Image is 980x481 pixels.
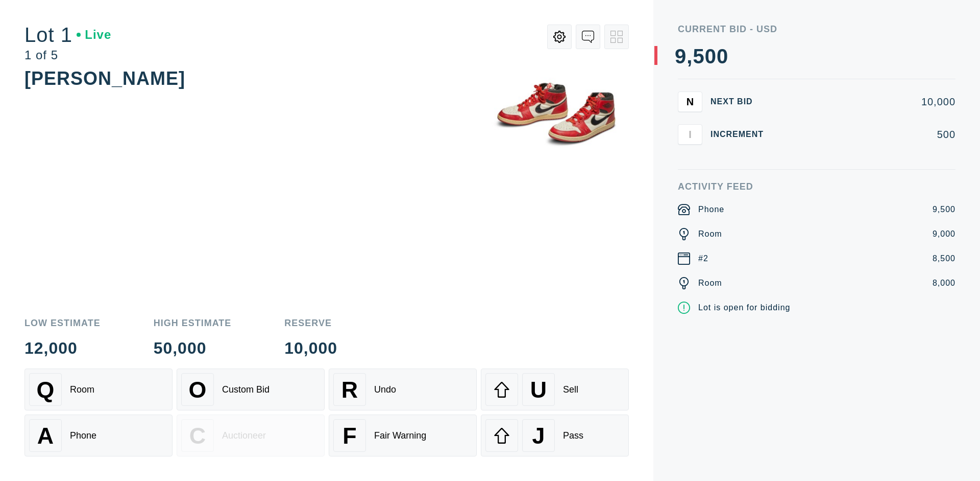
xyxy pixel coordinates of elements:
span: I [689,128,692,140]
div: Custom Bid [222,384,269,395]
div: 9,500 [933,203,955,216]
div: 8,500 [933,253,955,265]
div: Sell [563,384,578,395]
span: Q [37,377,55,403]
div: Live [77,29,111,41]
div: Pass [563,430,583,441]
button: N [678,91,702,112]
span: O [189,377,207,403]
div: [PERSON_NAME] [24,68,185,89]
button: I [678,124,702,145]
div: #2 [698,253,708,265]
span: N [687,96,694,107]
span: J [532,423,545,449]
div: High Estimate [154,318,232,328]
div: 1 of 5 [24,49,111,61]
span: F [342,423,356,449]
div: Phone [70,430,96,441]
span: A [37,423,54,449]
button: OCustom Bid [177,369,325,410]
div: Lot is open for bidding [698,302,790,314]
div: 12,000 [24,340,101,356]
div: Undo [374,384,396,395]
div: 5 [693,46,704,66]
button: RUndo [329,369,477,410]
div: 9 [675,46,687,66]
button: QRoom [24,369,173,410]
div: 10,000 [284,340,337,356]
button: JPass [481,415,629,456]
span: C [189,423,206,449]
span: R [341,377,358,403]
div: Reserve [284,318,337,328]
div: Next Bid [710,98,772,106]
div: 500 [780,129,955,140]
button: CAuctioneer [177,415,325,456]
div: 0 [705,46,717,66]
button: FFair Warning [329,415,477,456]
div: , [687,46,693,250]
div: 50,000 [154,340,232,356]
div: Current Bid - USD [678,25,955,34]
div: Room [70,384,94,395]
div: 9,000 [933,228,955,240]
div: Low Estimate [24,318,101,328]
button: USell [481,369,629,410]
div: Activity Feed [678,182,955,191]
div: 0 [717,46,728,66]
span: U [530,377,547,403]
div: Room [698,277,722,289]
div: Phone [698,203,724,216]
div: Fair Warning [374,430,426,441]
div: Lot 1 [24,25,111,45]
div: 8,000 [933,277,955,289]
button: APhone [24,415,173,456]
div: Room [698,228,722,240]
div: 10,000 [780,97,955,107]
div: Auctioneer [222,430,266,441]
div: Increment [710,130,772,139]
